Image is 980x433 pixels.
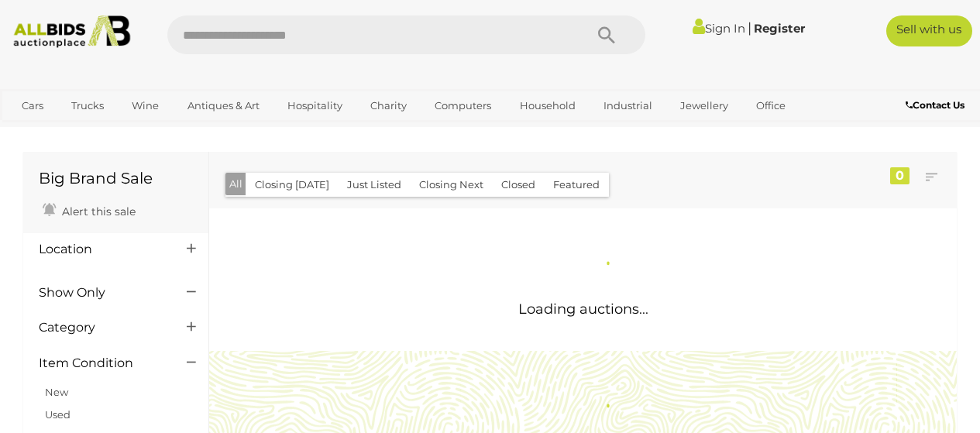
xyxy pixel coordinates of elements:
a: Cars [12,93,53,119]
a: Jewellery [670,93,738,119]
a: Household [510,93,586,119]
a: Register [754,21,805,36]
a: Computers [425,93,501,119]
a: New [45,386,68,398]
div: 0 [890,167,910,184]
a: Used [45,408,70,421]
a: Wine [122,93,169,119]
h4: Category [39,321,163,335]
span: Alert this sale [58,204,136,218]
h4: Show Only [39,286,163,300]
span: Loading auctions... [518,301,648,318]
h1: Big Brand Sale [39,170,193,187]
a: Trucks [61,93,114,119]
button: Closing [DATE] [246,173,339,197]
img: Allbids.com.au [7,15,136,48]
a: Charity [360,93,417,119]
button: Featured [544,173,609,197]
a: Sign In [693,21,745,36]
button: All [225,173,246,195]
a: Sports [12,119,64,144]
a: Sell with us [886,15,972,46]
a: Antiques & Art [177,93,270,119]
h4: Location [39,242,163,256]
button: Search [568,15,645,54]
a: Industrial [593,93,662,119]
span: | [748,19,751,36]
button: Closed [492,173,545,197]
a: Hospitality [277,93,352,119]
button: Closing Next [410,173,493,197]
button: Just Listed [338,173,411,197]
h4: Item Condition [39,356,163,370]
b: Contact Us [906,99,965,111]
a: [GEOGRAPHIC_DATA] [71,119,201,144]
a: Office [746,93,796,119]
a: Alert this sale [39,198,139,222]
a: Contact Us [906,97,968,114]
